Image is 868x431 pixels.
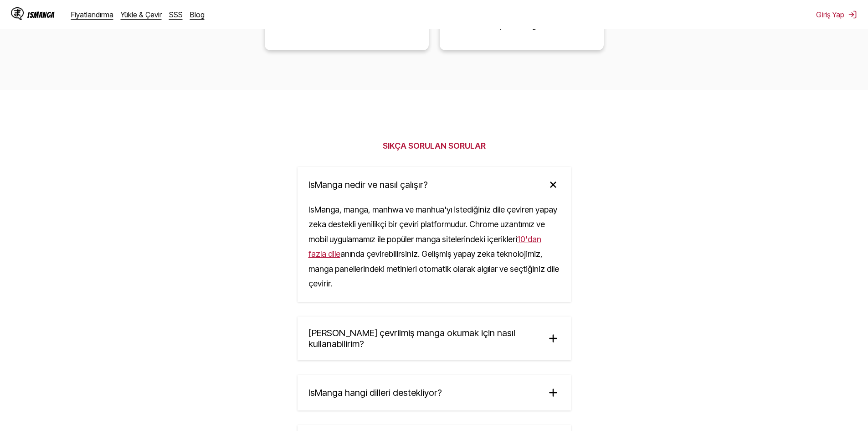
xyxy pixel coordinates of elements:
a: Blog [190,10,205,19]
h2: Sıkça Sorulan Sorular [383,141,486,151]
span: IsManga nedir ve nasıl çalışır? [308,179,428,190]
button: Giriş Yap [816,10,857,19]
summary: IsManga nedir ve nasıl çalışır? [298,167,571,203]
img: plus [543,175,562,194]
a: SSS [169,10,183,19]
span: IsManga hangi dilleri destekliyor? [308,387,442,398]
div: IsManga [27,10,55,19]
img: plus [546,386,560,400]
a: IsManga LogoIsManga [11,7,71,22]
a: Fiyatlandırma [71,10,113,19]
summary: [PERSON_NAME] çevrilmiş manga okumak için nasıl kullanabilirim? [298,317,571,360]
img: IsManga Logo [11,7,24,20]
div: IsManga, manga, manhwa ve manhua'yı istediğiniz dile çeviren yapay zeka destekli yenilikçi bir çe... [298,203,571,302]
span: [PERSON_NAME] çevrilmiş manga okumak için nasıl kullanabilirim? [308,327,539,349]
a: Yükle & Çevir [121,10,162,19]
img: Sign out [848,10,857,19]
summary: IsManga hangi dilleri destekliyor? [298,375,571,410]
img: plus [546,332,560,345]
